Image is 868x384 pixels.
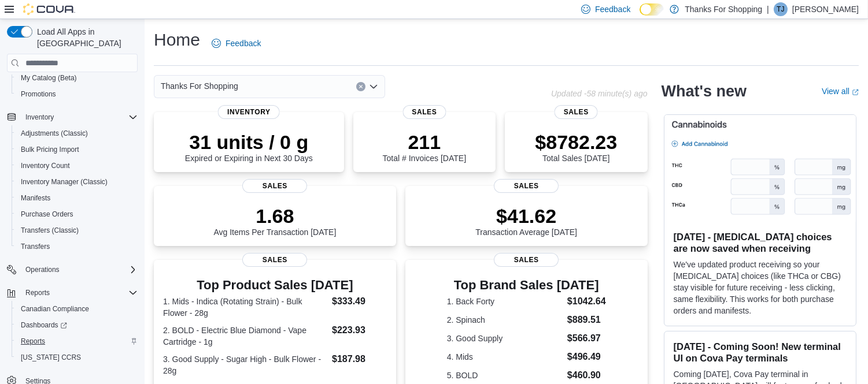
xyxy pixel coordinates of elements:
[16,191,138,205] span: Manifests
[356,82,365,91] button: Clear input
[242,179,307,193] span: Sales
[21,177,108,187] span: Inventory Manager (Classic)
[640,3,664,16] input: Dark Mode
[21,110,58,124] button: Inventory
[567,350,606,364] dd: $496.49
[447,314,563,326] dt: 2. Spinach
[16,302,94,316] a: Canadian Compliance
[447,278,606,292] h3: Top Brand Sales [DATE]
[207,32,265,55] a: Feedback
[12,238,142,255] button: Transfers
[12,190,142,206] button: Manifests
[767,2,769,16] p: |
[25,288,50,297] span: Reports
[161,79,238,93] span: Thanks For Shopping
[21,286,54,300] button: Reports
[21,90,56,99] span: Promotions
[16,334,50,348] a: Reports
[16,334,138,348] span: Reports
[332,323,387,337] dd: $223.93
[567,313,606,327] dd: $889.51
[16,318,138,332] span: Dashboards
[21,337,45,346] span: Reports
[21,242,50,251] span: Transfers
[12,174,142,190] button: Inventory Manager (Classic)
[332,294,387,308] dd: $333.49
[21,161,70,170] span: Inventory Count
[16,351,86,364] a: [US_STATE] CCRS
[21,193,50,203] span: Manifests
[12,125,142,141] button: Adjustments (Classic)
[475,204,577,228] p: $41.62
[12,158,142,174] button: Inventory Count
[674,231,847,254] h3: [DATE] - [MEDICAL_DATA] choices are now saved when receiving
[447,333,563,344] dt: 3. Good Supply
[16,240,138,253] span: Transfers
[21,145,79,154] span: Bulk Pricing Import
[16,191,55,205] a: Manifests
[12,222,142,238] button: Transfers (Classic)
[16,143,84,156] a: Bulk Pricing Import
[12,206,142,222] button: Purchase Orders
[567,368,606,382] dd: $460.90
[21,263,138,277] span: Operations
[792,2,859,16] p: [PERSON_NAME]
[822,87,859,96] a: View allExternal link
[16,223,83,237] a: Transfers (Classic)
[16,351,138,364] span: Washington CCRS
[213,204,336,228] p: 1.68
[21,320,67,330] span: Dashboards
[567,294,606,308] dd: $1042.64
[674,341,847,364] h3: [DATE] - Coming Soon! New terminal UI on Cova Pay terminals
[369,82,378,91] button: Open list of options
[535,131,617,163] div: Total Sales [DATE]
[21,263,64,277] button: Operations
[12,301,142,317] button: Canadian Compliance
[21,226,79,235] span: Transfers (Classic)
[12,317,142,333] a: Dashboards
[774,2,788,16] div: Tina Jansen
[154,28,200,51] h1: Home
[555,105,598,119] span: Sales
[662,82,747,100] h2: What's new
[402,105,446,119] span: Sales
[21,210,73,219] span: Purchase Orders
[185,131,313,163] div: Expired or Expiring in Next 30 Days
[16,87,138,101] span: Promotions
[25,265,60,274] span: Operations
[475,204,577,237] div: Transaction Average [DATE]
[12,70,142,86] button: My Catalog (Beta)
[226,38,261,49] span: Feedback
[777,2,784,16] span: TJ
[535,131,617,154] p: $8782.23
[16,207,78,221] a: Purchase Orders
[685,2,762,16] p: Thanks For Shopping
[218,105,280,119] span: Inventory
[16,207,138,221] span: Purchase Orders
[163,325,327,348] dt: 2. BOLD - Electric Blue Diamond - Vape Cartridge - 1g
[21,73,77,83] span: My Catalog (Beta)
[16,302,138,316] span: Canadian Compliance
[447,370,563,381] dt: 5. BOLD
[16,318,72,332] a: Dashboards
[16,159,138,173] span: Inventory Count
[163,278,387,292] h3: Top Product Sales [DATE]
[242,253,307,267] span: Sales
[23,3,75,15] img: Cova
[21,129,88,138] span: Adjustments (Classic)
[674,259,847,316] p: We've updated product receiving so your [MEDICAL_DATA] choices (like THCa or CBG) stay visible fo...
[16,71,82,85] a: My Catalog (Beta)
[32,26,138,49] span: Load All Apps in [GEOGRAPHIC_DATA]
[16,175,138,189] span: Inventory Manager (Classic)
[21,110,138,124] span: Inventory
[16,159,75,173] a: Inventory Count
[12,141,142,158] button: Bulk Pricing Import
[213,204,336,237] div: Avg Items Per Transaction [DATE]
[332,352,387,366] dd: $187.98
[16,126,93,140] a: Adjustments (Classic)
[16,126,138,140] span: Adjustments (Classic)
[567,331,606,345] dd: $566.97
[16,87,61,101] a: Promotions
[16,223,138,237] span: Transfers (Classic)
